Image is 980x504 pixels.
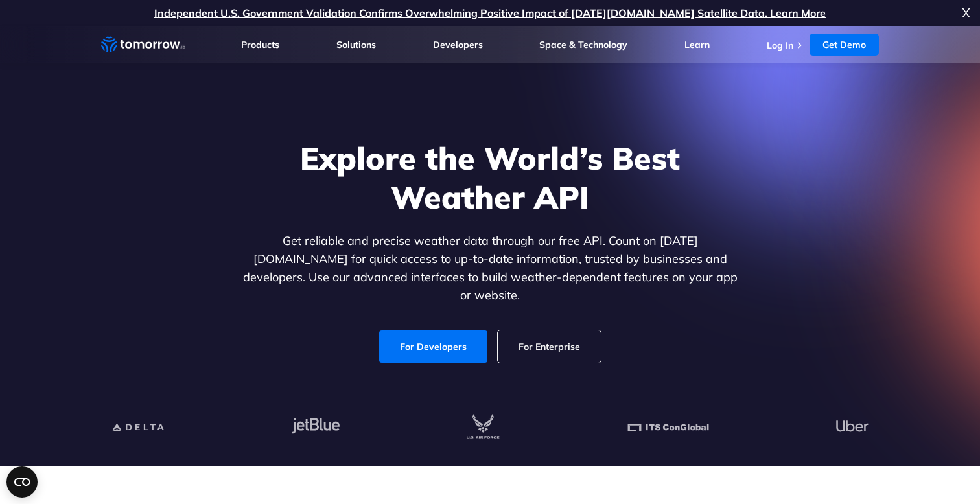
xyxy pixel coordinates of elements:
[336,39,376,51] a: Solutions
[379,330,487,363] a: For Developers
[154,6,826,19] a: Independent U.S. Government Validation Confirms Overwhelming Positive Impact of [DATE][DOMAIN_NAM...
[767,40,793,51] a: Log In
[101,35,185,54] a: Home link
[240,139,740,216] h1: Explore the World’s Best Weather API
[241,39,279,51] a: Products
[498,330,601,363] a: For Enterprise
[684,39,710,51] a: Learn
[240,232,740,304] p: Get reliable and precise weather data through our free API. Count on [DATE][DOMAIN_NAME] for quic...
[810,34,879,56] a: Get Demo
[539,39,627,51] a: Space & Technology
[433,39,483,51] a: Developers
[6,466,38,498] button: Open CMP widget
